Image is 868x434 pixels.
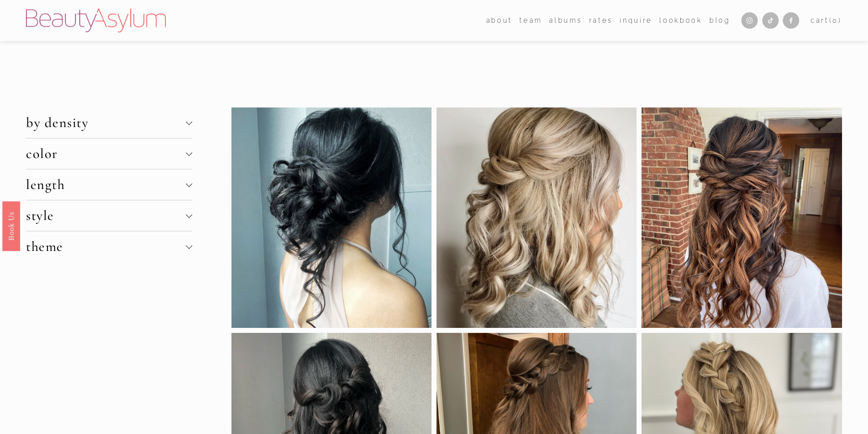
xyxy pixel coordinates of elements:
a: folder dropdown [486,14,513,27]
span: length [26,176,185,193]
a: folder dropdown [519,14,542,27]
a: Inquire [620,14,652,27]
a: albums [549,14,582,27]
a: Blog [709,14,730,27]
span: theme [26,238,185,255]
a: Book Us [2,201,20,250]
span: about [486,15,513,26]
span: color [26,145,185,162]
button: length [26,169,192,200]
span: style [26,207,185,224]
a: Rates [589,14,613,27]
button: color [26,138,192,169]
a: TikTok [762,12,779,29]
button: style [26,200,192,231]
button: by density [26,107,192,138]
span: 0 [832,16,838,24]
a: Instagram [741,12,758,29]
span: team [519,15,542,26]
span: ( ) [829,16,842,24]
a: Facebook [783,12,799,29]
a: Lookbook [659,14,702,27]
button: theme [26,231,192,262]
a: 0 items in cart [811,15,842,26]
img: Beauty Asylum | Bridal Hair &amp; Makeup Charlotte &amp; Atlanta [26,9,166,32]
span: by density [26,114,185,131]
